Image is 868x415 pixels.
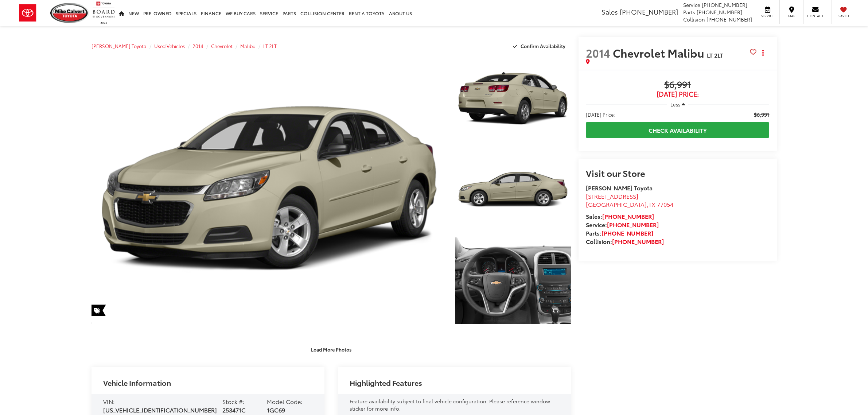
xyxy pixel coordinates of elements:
[697,8,742,16] span: [PHONE_NUMBER]
[586,220,659,229] strong: Service:
[306,343,357,356] button: Load More Photos
[586,79,770,90] span: $6,991
[455,146,571,233] a: Expand Photo 2
[707,16,752,23] span: [PHONE_NUMBER]
[602,229,653,237] a: [PHONE_NUMBER]
[455,237,571,325] a: Expand Photo 3
[88,54,451,326] img: 2014 Chevrolet Malibu LT 2LT
[350,397,550,412] span: Feature availability subject to final vehicle configuration. Please reference window sticker for ...
[267,406,285,414] span: 1GC69
[586,212,654,220] strong: Sales:
[683,8,695,16] span: Parts
[211,43,233,49] a: Chevrolet
[263,43,277,49] a: LT 2LT
[92,305,106,316] span: Special
[702,1,747,8] span: [PHONE_NUMBER]
[762,50,764,56] span: dropdown dots
[586,200,647,208] span: [GEOGRAPHIC_DATA]
[612,237,664,245] a: [PHONE_NUMBER]
[756,46,769,59] button: Actions
[586,45,610,61] span: 2014
[222,406,246,414] span: 253471C
[240,43,256,49] a: Malibu
[586,192,673,209] a: [STREET_ADDRESS] [GEOGRAPHIC_DATA],TX 77054
[683,1,700,8] span: Service
[509,40,571,53] button: Confirm Availability
[192,43,203,49] a: 2014
[613,45,707,61] span: Chevrolet Malibu
[783,13,799,18] span: Map
[836,13,852,18] span: Saved
[103,379,171,387] h2: Vehicle Information
[455,55,571,142] a: Expand Photo 1
[92,43,147,49] a: [PERSON_NAME] Toyota
[350,379,422,387] h2: Highlighted Features
[586,168,770,178] h2: Visit our Store
[50,3,89,23] img: Mike Calvert Toyota
[267,397,303,406] span: Model Code:
[103,397,115,406] span: VIN:
[586,122,770,138] a: Check Availability
[454,145,572,234] img: 2014 Chevrolet Malibu LT 2LT
[521,43,565,49] span: Confirm Availability
[683,16,705,23] span: Collision
[649,200,655,208] span: TX
[759,13,776,18] span: Service
[667,98,689,111] button: Less
[586,237,664,245] strong: Collision:
[586,192,638,200] span: [STREET_ADDRESS]
[586,111,615,118] span: [DATE] Price:
[103,406,217,414] span: [US_VEHICLE_IDENTIFICATION_NUMBER]
[222,397,245,406] span: Stock #:
[154,43,185,49] a: Used Vehicles
[657,200,673,208] span: 77054
[620,7,678,16] span: [PHONE_NUMBER]
[586,183,653,192] strong: [PERSON_NAME] Toyota
[670,101,680,108] span: Less
[707,51,723,59] span: LT 2LT
[586,90,770,98] span: [DATE] Price:
[586,200,673,208] span: ,
[586,229,653,237] strong: Parts:
[754,111,769,118] span: $6,991
[602,212,654,220] a: [PHONE_NUMBER]
[454,54,572,143] img: 2014 Chevrolet Malibu LT 2LT
[602,7,618,16] span: Sales
[607,220,659,229] a: [PHONE_NUMBER]
[807,13,824,18] span: Contact
[454,236,572,325] img: 2014 Chevrolet Malibu LT 2LT
[92,55,447,324] a: Expand Photo 0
